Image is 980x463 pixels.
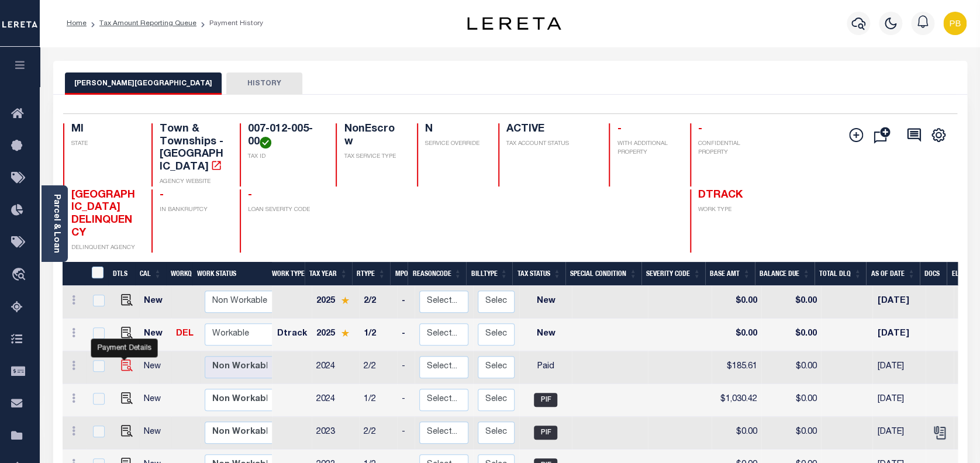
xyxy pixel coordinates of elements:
[344,153,403,161] p: TAX SERVICE TYPE
[359,351,397,384] td: 2/2
[359,384,397,417] td: 1/2
[139,384,171,417] td: New
[248,153,322,161] p: TAX ID
[698,206,764,215] p: WORK TYPE
[312,319,359,351] td: 2025
[698,124,702,134] span: -
[761,417,821,450] td: $0.00
[248,123,322,148] h4: 007-012-005-00
[91,338,158,357] div: Payment Details
[698,190,743,201] span: DTRACK
[267,262,305,286] th: Work Type
[312,384,359,417] td: 2024
[305,262,352,286] th: Tax Year: activate to sort column ascending
[248,190,252,201] span: -
[160,178,226,186] p: AGENCY WEBSITE
[698,140,764,157] p: CONFIDENTIAL PROPERTY
[519,286,572,319] td: New
[139,417,171,450] td: New
[712,417,761,450] td: $0.00
[397,417,415,450] td: -
[565,262,641,286] th: Special Condition: activate to sort column ascending
[761,384,821,417] td: $0.00
[71,140,137,148] p: STATE
[176,330,194,338] a: DEL
[712,384,761,417] td: $1,030.42
[397,319,415,351] td: -
[139,286,171,319] td: New
[872,417,926,450] td: [DATE]
[359,417,397,450] td: 2/2
[248,206,322,215] p: LOAN SEVERITY CODE
[139,319,171,351] td: New
[99,20,196,27] a: Tax Amount Reporting Queue
[506,140,595,148] p: TAX ACCOUNT STATUS
[397,384,415,417] td: -
[71,244,137,253] p: DELINQUENT AGENCY
[512,262,565,286] th: Tax Status: activate to sort column ascending
[196,18,263,29] li: Payment History
[312,286,359,319] td: 2025
[192,262,272,286] th: Work Status
[397,286,415,319] td: -
[519,351,572,384] td: Paid
[408,262,466,286] th: ReasonCode: activate to sort column ascending
[160,206,226,215] p: IN BANKRUPTCY
[872,319,926,351] td: [DATE]
[312,351,359,384] td: 2024
[872,351,926,384] td: [DATE]
[359,319,397,351] td: 1/2
[534,426,557,440] span: PIF
[352,262,390,286] th: RType: activate to sort column ascending
[135,262,166,286] th: CAL: activate to sort column ascending
[866,262,920,286] th: As of Date: activate to sort column ascending
[160,190,164,201] span: -
[761,319,821,351] td: $0.00
[641,262,705,286] th: Severity Code: activate to sort column ascending
[312,417,359,450] td: 2023
[341,329,349,337] img: Star.svg
[65,72,222,95] button: [PERSON_NAME][GEOGRAPHIC_DATA]
[467,17,561,30] img: logo-dark.svg
[71,190,135,239] span: [GEOGRAPHIC_DATA] DELINQUENCY
[506,123,595,136] h4: ACTIVE
[617,140,676,157] p: WITH ADDITIONAL PROPERTY
[226,72,302,95] button: HISTORY
[712,319,761,351] td: $0.00
[425,140,484,148] p: SERVICE OVERRIDE
[67,20,87,27] a: Home
[534,393,557,407] span: PIF
[943,12,967,35] img: svg+xml;base64,PHN2ZyB4bWxucz0iaHR0cDovL3d3dy53My5vcmcvMjAwMC9zdmciIHBvaW50ZXItZXZlbnRzPSJub25lIi...
[139,351,171,384] td: New
[920,262,947,286] th: Docs
[712,351,761,384] td: $185.61
[63,262,85,286] th: &nbsp;&nbsp;&nbsp;&nbsp;&nbsp;&nbsp;&nbsp;&nbsp;&nbsp;&nbsp;
[272,319,312,351] td: Dtrack
[85,262,109,286] th: &nbsp;
[71,123,137,136] h4: MI
[359,286,397,319] td: 2/2
[52,194,60,253] a: Parcel & Loan
[755,262,815,286] th: Balance Due: activate to sort column ascending
[761,286,821,319] td: $0.00
[108,262,135,286] th: DTLS
[872,286,926,319] td: [DATE]
[712,286,761,319] td: $0.00
[390,262,408,286] th: MPO
[166,262,192,286] th: WorkQ
[11,268,30,283] i: travel_explore
[617,124,621,134] span: -
[160,123,226,174] h4: Town & Townships - [GEOGRAPHIC_DATA]
[705,262,755,286] th: Base Amt: activate to sort column ascending
[397,351,415,384] td: -
[260,137,271,148] img: check-icon-green.svg
[425,123,484,136] h4: N
[466,262,512,286] th: BillType: activate to sort column ascending
[341,296,349,304] img: Star.svg
[761,351,821,384] td: $0.00
[519,319,572,351] td: New
[344,123,403,148] h4: NonEscrow
[872,384,926,417] td: [DATE]
[815,262,866,286] th: Total DLQ: activate to sort column ascending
